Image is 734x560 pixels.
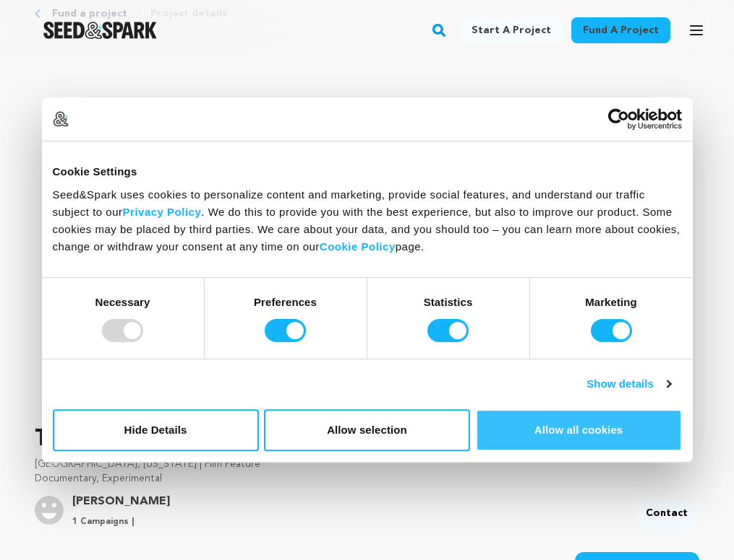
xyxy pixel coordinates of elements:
strong: Statistics [424,296,473,308]
p: [GEOGRAPHIC_DATA], [US_STATE] | Film Feature [35,457,699,471]
a: Goto Tara Baghdassarian profile [72,493,170,510]
a: Seed&Spark Homepage [43,22,157,39]
div: Cookie Settings [53,163,682,180]
img: Seed&Spark Logo Dark Mode [43,22,157,39]
a: Start a project [460,17,563,43]
p: The Dragon Under Our Feet [35,422,699,457]
a: Contact [634,500,699,526]
p: 1 Campaigns | [72,516,170,528]
img: logo [53,111,69,127]
button: Hide Details [53,409,259,451]
a: Usercentrics Cookiebot - opens in a new window [555,108,682,130]
p: Documentary, Experimental [35,471,699,486]
button: Allow all cookies [476,409,682,451]
button: Allow selection [264,409,470,451]
a: Show details [586,375,670,393]
strong: Preferences [254,296,317,308]
strong: Necessary [95,296,150,308]
div: Seed&Spark uses cookies to personalize content and marketing, provide social features, and unders... [53,186,682,255]
a: Privacy Policy [123,206,202,218]
a: Cookie Policy [320,240,396,253]
img: user.png [35,496,64,525]
strong: Marketing [585,296,637,308]
a: Fund a project [571,17,670,43]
